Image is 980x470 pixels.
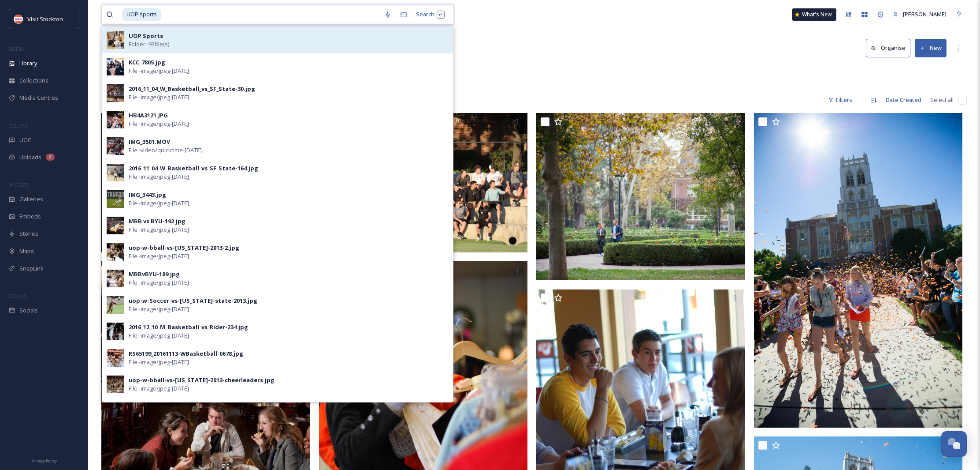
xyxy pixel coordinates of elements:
[915,39,947,57] button: New
[107,296,124,314] img: uop-w-Soccer-vs-iowa-state-2013.jpg
[881,91,926,109] div: Date Created
[129,199,189,207] span: File - image/jpeg - [DATE]
[101,96,119,104] span: 16 file s
[129,350,243,358] div: RS65199_20161113-WBasketball-0678.jpg
[129,297,257,305] div: uop-w-Soccer-vs-[US_STATE]-state-2013.jpg
[27,15,63,23] span: Visit Stockton
[129,270,180,278] div: MBBvBYU-189.jpg
[107,137,124,155] img: IMG_3501.jpg
[129,358,189,366] span: File - image/jpeg - [DATE]
[19,94,58,102] span: Media Centres
[101,113,310,252] img: uop-Kareem-Abdul-Jabbar-2013.jpg
[129,173,189,181] span: File - image/jpeg - [DATE]
[19,229,38,238] span: Stories
[129,93,189,102] span: File - image/jpeg - [DATE]
[129,217,186,226] div: MBB vs BYU-192.jpg
[46,154,55,161] div: 8
[129,146,202,154] span: File - video/quicktime - [DATE]
[19,195,43,203] span: Galleries
[824,91,857,109] div: Filters
[107,111,124,128] img: HB4A3121.JPG
[129,323,248,331] div: 2016_12_10_M_Basketball_vs_Rider-234.jpg
[412,6,449,23] div: Search
[107,164,124,181] img: 2016_11_04_W_Basketball_vs_SF_State-164.jpg
[536,113,745,280] img: Header 10 - University of the Pacific.jpg
[14,15,23,23] img: unnamed.jpeg
[129,85,255,93] div: 2016_11_04_W_Basketball_vs_SF_State-30.jpg
[754,113,963,428] img: uop-tiger-roar-2013.jpg
[107,376,124,393] img: uop-w-bball-vs-utah-2013-cheerleaders.jpg
[107,349,124,367] img: RS65199_20161113-WBasketball-0678.jpg
[129,120,189,128] span: File - image/jpeg - [DATE]
[930,96,954,104] span: Select all
[31,458,57,464] span: Privacy Policy
[107,217,124,234] img: MBB%2520vs%2520BYU-192.jpg
[866,39,910,57] button: Organise
[19,264,44,273] span: SnapLink
[107,243,124,261] img: uop-w-bball-vs-utah-2013-2.jpg
[107,270,124,287] img: MBBvBYU-189.jpg
[888,6,951,23] a: [PERSON_NAME]
[19,76,48,85] span: Collections
[129,278,189,287] span: File - image/jpeg - [DATE]
[129,244,239,252] div: uop-w-bball-vs-[US_STATE]-2013-2.jpg
[9,122,28,129] span: COLLECT
[19,59,37,68] span: Library
[129,376,275,384] div: uop-w-bball-vs-[US_STATE]-2013-cheerleaders.jpg
[19,212,41,221] span: Embeds
[129,40,169,49] span: Folder - 93 file(s)
[129,331,189,340] span: File - image/jpeg - [DATE]
[19,136,31,144] span: UGC
[129,226,189,234] span: File - image/jpeg - [DATE]
[19,153,41,162] span: Uploads
[129,384,189,393] span: File - image/jpeg - [DATE]
[9,293,26,299] span: SOCIALS
[129,138,170,146] div: IMG_3501.MOV
[792,8,836,21] a: What's New
[129,305,189,313] span: File - image/jpeg - [DATE]
[107,84,124,102] img: 2016_11_04_W_Basketball_vs_SF_State-30.jpg
[129,32,163,40] strong: UOP Sports
[19,306,38,315] span: Socials
[122,8,161,21] span: UOP sports
[129,111,168,120] div: HB4A3121.JPG
[31,455,57,466] a: Privacy Policy
[9,181,29,188] span: WIDGETS
[129,191,166,199] div: IMG_3443.jpg
[107,190,124,208] img: IMG_3443.jpg
[903,10,947,18] span: [PERSON_NAME]
[129,252,189,260] span: File - image/jpeg - [DATE]
[19,247,34,256] span: Maps
[129,164,258,173] div: 2016_11_04_W_Basketball_vs_SF_State-164.jpg
[941,431,967,457] button: Open Chat
[129,67,189,75] span: File - image/jpeg - [DATE]
[107,323,124,340] img: 2016_12_10_M_Basketball_vs_Rider-234.jpg
[107,58,124,75] img: KCC_7805.jpg
[129,58,165,67] div: KCC_7805.jpg
[107,31,124,49] img: MBBvKennesaw-545.jpg
[9,45,24,52] span: MEDIA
